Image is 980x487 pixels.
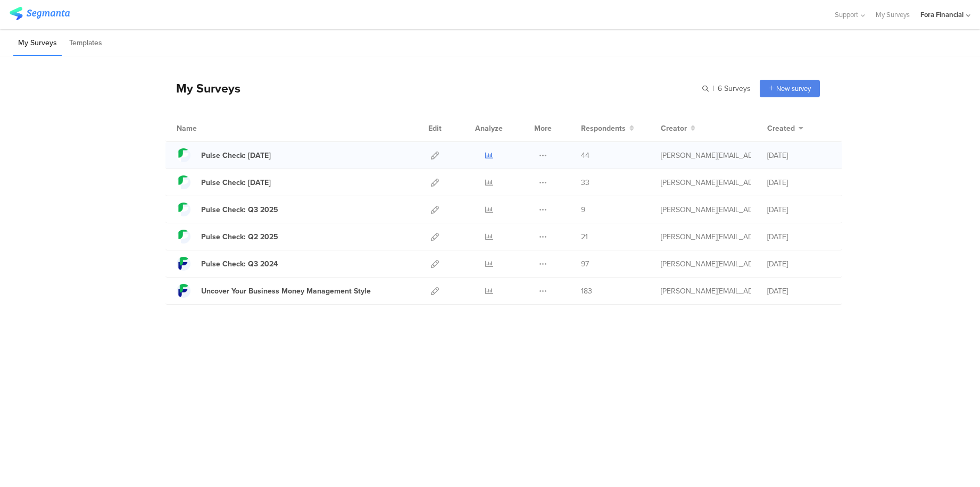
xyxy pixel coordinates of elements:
span: 33 [581,177,589,188]
a: Pulse Check: [DATE] [177,175,271,189]
div: Pulse Check: Q3 2024 [201,258,278,270]
div: Name [177,123,240,134]
span: 44 [581,150,589,161]
div: tatiana.chua@forafinancial.com [661,258,751,270]
div: Pulse Check: 7/31/2025 [201,177,271,188]
div: Uncover Your Business Money Management Style [201,286,371,297]
span: Support [835,10,858,20]
button: Respondents [581,123,634,134]
div: tatiana.chua@forafinancial.com [661,177,751,188]
div: tatiana.chua@forafinancial.com [661,286,751,297]
button: Creator [661,123,695,134]
div: [DATE] [767,286,831,297]
div: More [531,115,554,141]
button: Created [767,123,803,134]
div: Analyze [473,115,505,141]
span: Respondents [581,123,626,134]
span: Created [767,123,795,134]
div: Edit [423,115,446,141]
span: Creator [661,123,687,134]
a: Pulse Check: Q3 2024 [177,257,278,271]
a: Pulse Check: [DATE] [177,148,271,162]
span: 21 [581,231,588,242]
div: tatiana.chua@forafinancial.com [661,231,751,242]
span: 97 [581,258,589,270]
div: My Surveys [165,79,240,97]
span: | [711,83,716,94]
a: Pulse Check: Q2 2025 [177,230,278,244]
div: [DATE] [767,177,831,188]
li: My Surveys [13,31,62,56]
div: [DATE] [767,204,831,215]
span: 6 Surveys [718,83,751,94]
a: Pulse Check: Q3 2025 [177,203,278,216]
span: New survey [776,83,811,94]
a: Uncover Your Business Money Management Style [177,284,371,298]
img: segmanta logo [10,7,70,20]
div: Pulse Check: Q3 2025 [201,204,278,215]
div: [DATE] [767,231,831,242]
div: Fora Financial [920,10,964,20]
li: Templates [64,31,107,56]
div: [DATE] [767,150,831,161]
span: 9 [581,204,585,215]
div: Pulse Check: 9/15/2025 [201,150,271,161]
div: [DATE] [767,258,831,270]
div: tatiana.chua@forafinancial.com [661,204,751,215]
div: Pulse Check: Q2 2025 [201,231,278,242]
div: tatiana.chua@forafinancial.com [661,150,751,161]
span: 183 [581,286,592,297]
